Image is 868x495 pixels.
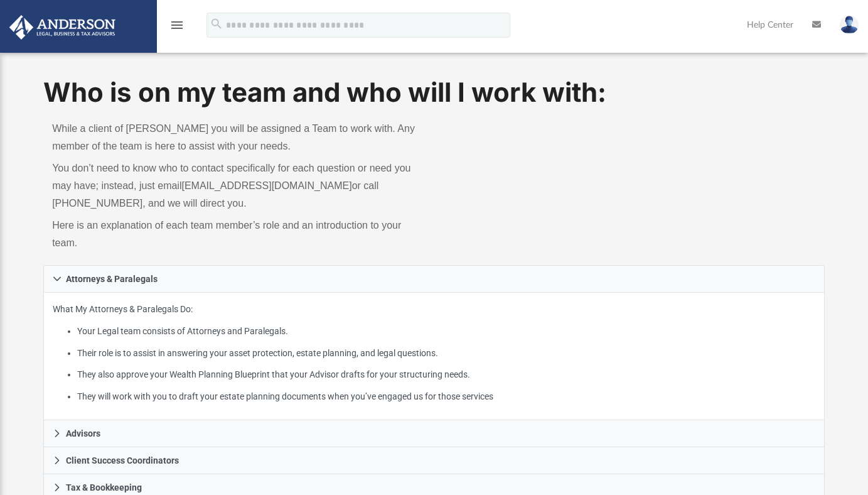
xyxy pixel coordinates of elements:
[210,17,223,31] i: search
[6,15,119,40] img: Anderson Advisors Platinum Portal
[169,18,185,33] i: menu
[53,302,815,404] p: What My Attorneys & Paralegals Do:
[52,160,425,212] p: You don’t need to know who to contact specifically for each question or need you may have; instea...
[77,345,815,361] li: Their role is to assist in answering your asset protection, estate planning, and legal questions.
[52,120,425,155] p: While a client of [PERSON_NAME] you will be assigned a Team to work with. Any member of the team ...
[66,456,179,465] span: Client Success Coordinators
[66,275,158,283] span: Attorneys & Paralegals
[66,483,142,492] span: Tax & Bookkeeping
[77,367,815,383] li: They also approve your Wealth Planning Blueprint that your Advisor drafts for your structuring ne...
[43,420,825,447] a: Advisors
[840,16,859,34] img: User Pic
[52,217,425,252] p: Here is an explanation of each team member’s role and an introduction to your team.
[169,24,185,33] a: menu
[43,265,825,293] a: Attorneys & Paralegals
[181,180,351,191] a: [EMAIL_ADDRESS][DOMAIN_NAME]
[77,324,815,339] li: Your Legal team consists of Attorneys and Paralegals.
[43,74,825,111] h1: Who is on my team and who will I work with:
[43,447,825,474] a: Client Success Coordinators
[66,429,100,438] span: Advisors
[43,293,825,420] div: Attorneys & Paralegals
[77,389,815,405] li: They will work with you to draft your estate planning documents when you’ve engaged us for those ...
